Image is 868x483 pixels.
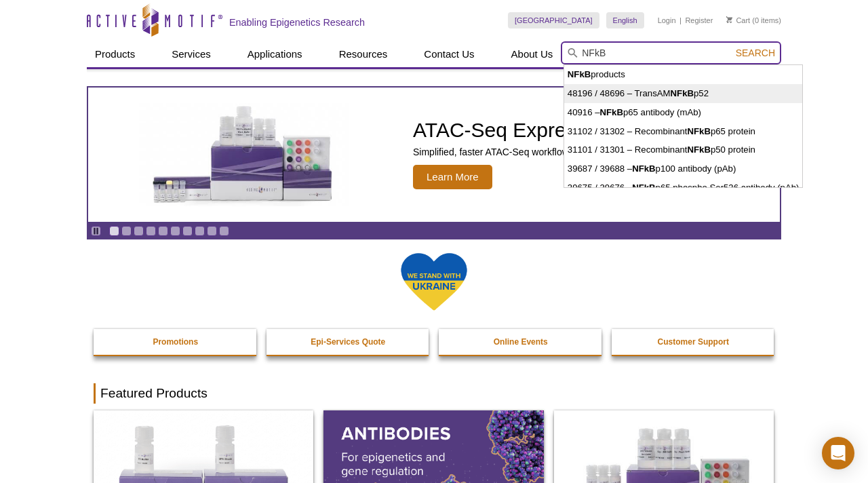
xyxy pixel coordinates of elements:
li: 39687 / 39688 – p100 antibody (pAb) [564,159,803,178]
img: We Stand With Ukraine [400,252,468,312]
a: Go to slide 10 [219,226,229,236]
a: Go to slide 6 [170,226,180,236]
strong: Online Events [494,337,548,347]
a: [GEOGRAPHIC_DATA] [508,12,599,28]
strong: NFkB [671,88,694,98]
h2: Featured Products [94,383,774,404]
li: 48196 / 48696 – TransAM p52 [564,84,803,103]
a: Register [685,16,713,25]
strong: NFkB [599,107,623,117]
strong: NFkB [632,182,655,193]
a: Go to slide 9 [207,226,217,236]
a: Go to slide 5 [158,226,168,236]
span: Learn More [413,165,492,189]
strong: NFkB [632,163,655,174]
p: Simplified, faster ATAC-Seq workflow delivering the same great quality results [413,146,738,158]
a: Applications [239,41,311,67]
li: products [564,65,803,84]
h2: ATAC-Seq Express Kit [413,120,738,140]
a: Services [163,41,219,67]
strong: Customer Support [658,337,729,347]
a: Resources [331,41,396,67]
article: ATAC-Seq Express Kit [88,88,780,222]
li: 31102 / 31302 – Recombinant p65 protein [564,122,803,141]
a: Online Events [439,329,603,355]
img: ATAC-Seq Express Kit [132,103,356,206]
a: Login [658,16,676,25]
button: Search [732,47,779,59]
span: Search [736,47,775,58]
strong: NFkB [688,144,711,155]
li: 31101 / 31301 – Recombinant p50 protein [564,140,803,159]
img: Your Cart [726,16,732,23]
a: Go to slide 3 [134,226,144,236]
a: Contact Us [416,41,482,67]
h2: Enabling Epigenetics Research [229,16,365,28]
strong: Epi-Services Quote [311,337,385,347]
li: | [679,12,682,28]
a: Go to slide 8 [195,226,205,236]
li: 40916 – p65 antibody (mAb) [564,103,803,122]
a: Cart [726,16,750,25]
a: Go to slide 7 [182,226,193,236]
a: About Us [503,41,561,67]
div: Open Intercom Messenger [822,437,854,469]
a: Promotions [94,329,258,355]
a: Customer Support [612,329,776,355]
a: Go to slide 1 [109,226,119,236]
strong: Promotions [153,337,198,347]
a: Toggle autoplay [91,226,101,236]
a: English [606,12,644,28]
a: Go to slide 4 [146,226,156,236]
strong: NFkB [568,69,591,79]
li: 39675 / 39676 – p65 phospho Ser536 antibody (pAb) [564,178,803,197]
a: Epi-Services Quote [267,329,431,355]
a: ATAC-Seq Express Kit ATAC-Seq Express Kit Simplified, faster ATAC-Seq workflow delivering the sam... [88,88,780,222]
strong: NFkB [688,126,711,136]
li: (0 items) [726,12,781,28]
a: Go to slide 2 [121,226,132,236]
a: Products [87,41,143,67]
input: Keyword, Cat. No. [561,41,781,64]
